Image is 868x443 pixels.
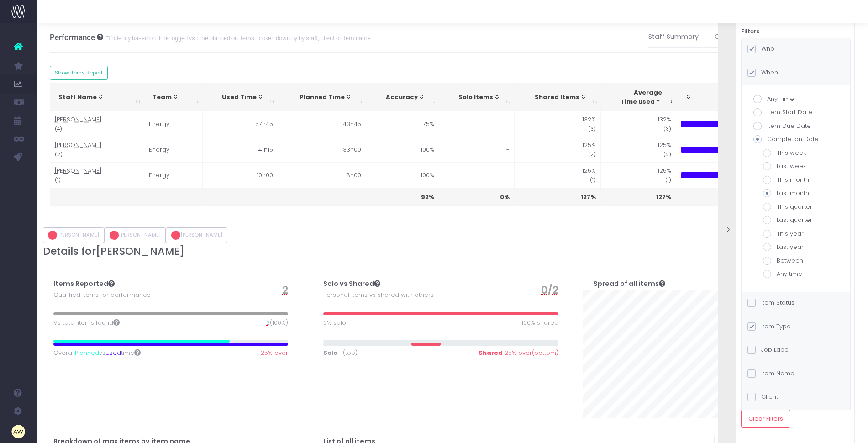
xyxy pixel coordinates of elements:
[763,189,829,198] label: Last month
[447,93,501,102] div: Solo Items
[601,137,676,162] td: 125%
[323,348,358,358] span: (top)
[261,348,288,358] span: 25% over
[505,348,532,358] span: 25% over
[339,348,343,358] span: –
[153,93,189,102] div: Team
[53,318,120,327] span: Vs total items found
[103,33,371,42] small: Efficiency based on time logged vs time planned on items, broken down by by staff, client or item...
[43,227,105,243] button: [PERSON_NAME]
[439,111,515,137] td: -
[479,348,503,357] strong: Shared
[144,111,203,137] td: Energy
[323,290,434,300] span: Personal items vs shared with others
[203,137,278,162] td: 41h15
[648,26,699,47] a: Staff Summary
[266,318,288,327] span: (100%)
[282,282,288,298] span: 2
[43,245,839,258] h3: Details for
[286,93,352,102] div: Planned Time
[747,68,778,77] label: When
[323,280,380,288] h4: Solo vs Shared
[50,66,108,80] button: Show Items Report
[741,410,790,428] button: Clear Filters
[741,28,851,35] h6: Filters
[753,121,838,131] label: Item Due Date
[55,150,63,158] small: (2)
[366,111,439,137] td: 75%
[515,83,601,111] th: Shared Items: activate to sort column ascending
[55,124,62,132] small: (4)
[515,162,601,188] td: 125%
[55,115,102,124] abbr: [PERSON_NAME]
[515,137,601,162] td: 125%
[763,256,829,265] label: Between
[747,369,794,378] label: Item Name
[763,269,829,279] label: Any time
[439,83,515,111] th: Solo Items: activate to sort column ascending
[211,93,264,102] div: Used Time
[753,108,838,117] label: Item Start Date
[53,348,141,358] span: Overall vs time
[439,162,515,188] td: -
[753,95,838,104] label: Any Time
[588,150,596,158] small: (2)
[588,124,596,132] small: (3)
[601,188,676,205] th: 127%
[439,137,515,162] td: -
[590,175,596,184] small: (1)
[515,111,601,137] td: 132%
[676,83,832,111] th: : activate to sort column ascending
[203,111,278,137] td: 57h45
[55,141,102,149] abbr: [PERSON_NAME]
[747,392,778,401] label: Client
[601,162,676,188] td: 125%
[144,137,203,162] td: Energy
[323,348,337,357] strong: Solo
[105,348,121,358] span: Used
[144,162,203,188] td: Energy
[747,345,790,354] label: Job Label
[521,318,558,327] span: 100% shared
[166,227,227,243] button: [PERSON_NAME]
[663,124,671,132] small: (3)
[278,137,366,162] td: 33h00
[601,111,676,137] td: 132%
[203,162,278,188] td: 10h00
[609,88,662,106] div: Average Time used
[366,137,439,162] td: 100%
[552,282,558,298] span: 2
[763,148,829,158] label: This week
[763,243,829,252] label: Last year
[715,26,767,47] a: Client Summary
[747,322,791,331] label: Item Type
[763,216,829,225] label: Last quarter
[266,318,270,327] span: 2
[763,202,829,211] label: This quarter
[763,229,829,238] label: This year
[541,282,558,298] span: /
[53,280,115,288] h4: Items Reported
[323,318,346,327] span: 0% solo
[541,282,547,298] span: 0
[278,111,366,137] td: 43h45
[601,83,676,111] th: AverageTime used: activate to sort column ascending
[523,93,587,102] div: Shared Items
[665,175,671,184] small: (1)
[366,162,439,188] td: 100%
[663,150,671,158] small: (2)
[763,162,829,171] label: Last week
[55,175,61,184] small: (1)
[374,93,425,102] div: Accuracy
[58,93,130,102] div: Staff Name
[50,33,95,42] span: Performance
[278,162,366,188] td: 8h00
[50,83,144,111] th: Staff Name: activate to sort column ascending
[366,188,439,205] th: 92%
[55,166,102,175] abbr: [PERSON_NAME]
[203,83,278,111] th: Used Time: activate to sort column ascending
[439,188,515,205] th: 0%
[96,245,184,258] span: [PERSON_NAME]
[747,298,794,307] label: Item Status
[753,135,838,144] label: Completion Date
